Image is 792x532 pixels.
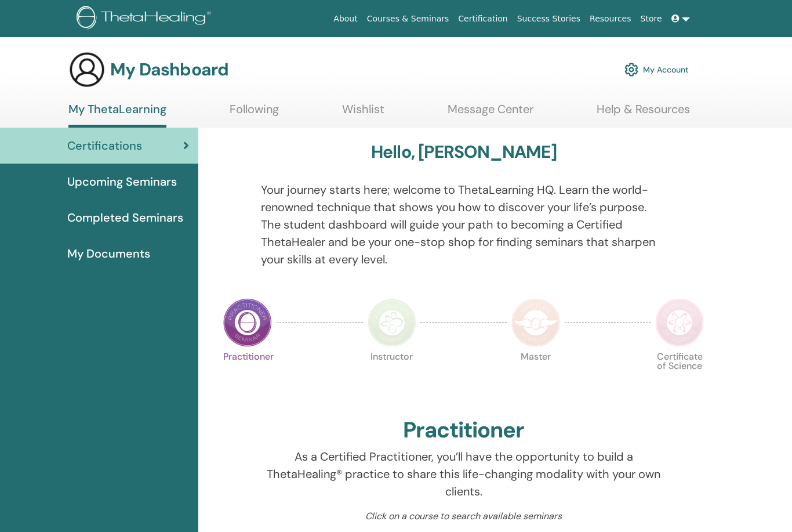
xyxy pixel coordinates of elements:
img: cog.svg [624,60,638,79]
a: Wishlist [342,102,384,125]
h2: Practitioner [403,417,524,444]
span: Completed Seminars [67,209,183,226]
a: Resources [585,8,636,30]
p: Instructor [368,352,416,401]
a: Success Stories [513,8,585,30]
span: Certifications [67,137,142,154]
p: Practitioner [223,352,272,401]
img: Practitioner [223,298,272,347]
h3: My Dashboard [110,59,228,80]
img: Certificate of Science [655,298,704,347]
p: Click on a course to search available seminars [261,509,666,523]
a: Help & Resources [597,102,690,125]
img: generic-user-icon.jpg [68,51,106,88]
p: Your journey starts here; welcome to ThetaLearning HQ. Learn the world-renowned technique that sh... [261,181,666,268]
a: My ThetaLearning [68,102,166,128]
p: As a Certified Practitioner, you’ll have the opportunity to build a ThetaHealing® practice to sha... [261,448,666,500]
img: logo.png [77,6,215,32]
h3: Hello, [PERSON_NAME] [371,142,557,162]
span: My Documents [67,245,150,262]
a: Following [230,102,279,125]
a: My Account [624,57,689,82]
p: Master [511,352,560,401]
a: Certification [453,8,512,30]
span: Upcoming Seminars [67,173,177,190]
img: Instructor [368,298,416,347]
img: Master [511,298,560,347]
a: About [329,8,362,30]
a: Message Center [448,102,533,125]
a: Courses & Seminars [362,8,454,30]
p: Certificate of Science [655,352,704,401]
a: Store [636,8,667,30]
